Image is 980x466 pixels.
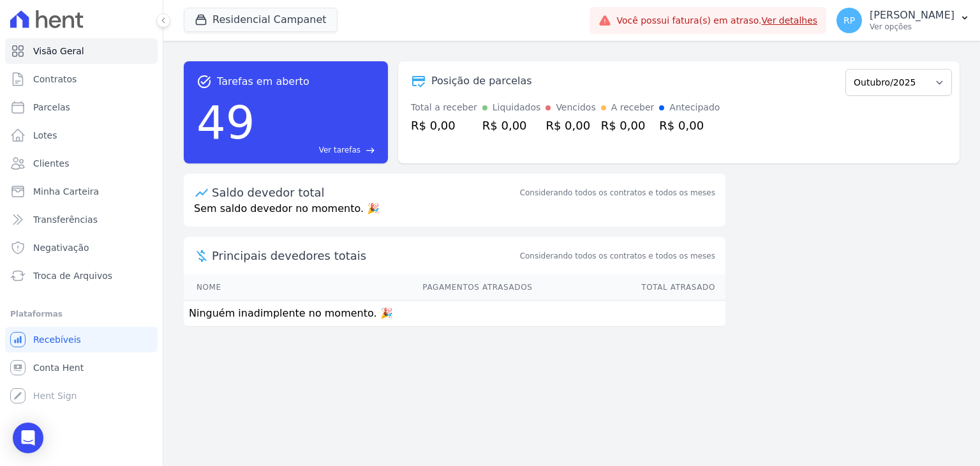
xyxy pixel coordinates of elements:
div: Antecipado [669,101,720,114]
span: Recebíveis [33,333,81,346]
div: Liquidados [493,101,541,114]
span: Tarefas em aberto [217,74,309,89]
th: Total Atrasado [533,274,725,301]
a: Ver tarefas east [260,144,375,156]
div: Open Intercom Messenger [13,423,43,453]
span: Ver tarefas [319,144,360,156]
th: Nome [184,274,281,301]
span: Transferências [33,213,98,226]
a: Parcelas [5,94,158,120]
a: Troca de Arquivos [5,263,158,289]
span: Contratos [33,73,77,86]
span: Principais devedores totais [212,247,517,264]
a: Lotes [5,123,158,148]
a: Transferências [5,207,158,232]
span: task_alt [197,74,212,89]
a: Minha Carteira [5,179,158,204]
span: Considerando todos os contratos e todos os meses [520,250,715,262]
div: A receber [611,101,655,114]
span: east [366,146,375,155]
p: Ver opções [870,22,954,32]
a: Visão Geral [5,38,158,64]
div: R$ 0,00 [482,117,541,134]
a: Ver detalhes [762,15,818,26]
span: Visão Geral [33,45,84,57]
button: RP [PERSON_NAME] Ver opções [826,3,980,38]
div: Posição de parcelas [431,73,532,89]
a: Conta Hent [5,355,158,380]
button: Residencial Campanet [184,8,338,32]
span: Negativação [33,241,89,254]
p: Sem saldo devedor no momento. 🎉 [184,201,725,227]
span: Clientes [33,157,69,170]
span: Lotes [33,129,57,142]
span: RP [843,16,855,25]
div: R$ 0,00 [659,117,720,134]
div: R$ 0,00 [411,117,477,134]
div: Saldo devedor total [212,184,517,201]
th: Pagamentos Atrasados [281,274,533,301]
span: Você possui fatura(s) em atraso. [616,14,817,27]
div: Total a receber [411,101,477,114]
span: Conta Hent [33,361,84,374]
span: Troca de Arquivos [33,269,112,282]
div: R$ 0,00 [546,117,595,134]
td: Ninguém inadimplente no momento. 🎉 [184,301,725,327]
div: 49 [197,89,255,156]
a: Clientes [5,151,158,176]
span: Minha Carteira [33,185,99,198]
div: R$ 0,00 [601,117,655,134]
span: Parcelas [33,101,70,114]
a: Negativação [5,235,158,260]
a: Contratos [5,66,158,92]
div: Vencidos [556,101,595,114]
div: Considerando todos os contratos e todos os meses [520,187,715,199]
p: [PERSON_NAME] [870,9,954,22]
div: Plataformas [10,306,152,322]
a: Recebíveis [5,327,158,352]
